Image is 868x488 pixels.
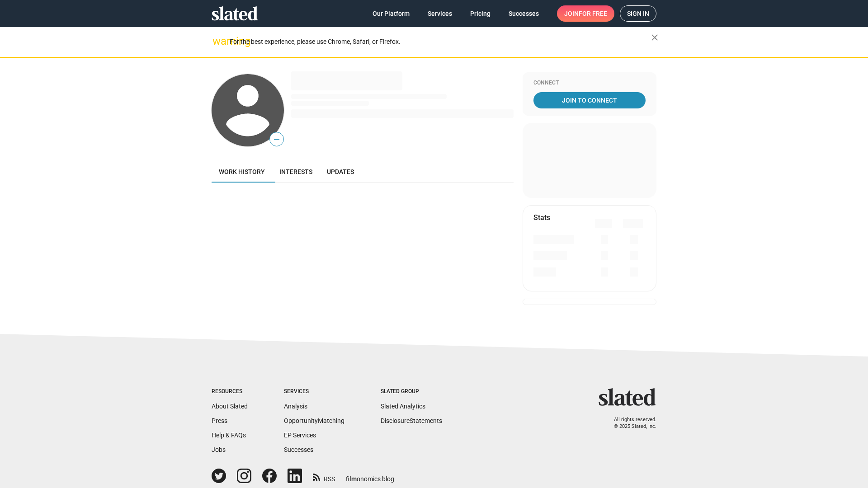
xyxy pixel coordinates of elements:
a: Press [212,417,227,424]
span: Services [428,5,452,22]
div: For the best experience, please use Chrome, Safari, or Firefox. [230,36,651,48]
span: Our Platform [373,5,410,22]
a: Help & FAQs [212,432,246,439]
a: Services [420,5,459,22]
div: Resources [212,388,248,395]
span: Successes [509,5,539,22]
span: Join To Connect [535,92,644,108]
span: Sign in [627,6,649,21]
span: Work history [219,168,265,175]
a: Work history [212,161,272,183]
a: DisclosureStatements [381,417,442,424]
a: Join To Connect [533,92,646,108]
a: Pricing [463,5,498,22]
a: Analysis [284,403,307,410]
div: Connect [533,80,646,87]
a: Updates [320,161,361,183]
a: OpportunityMatching [284,417,344,424]
span: Join [564,5,607,22]
a: About Slated [212,403,248,410]
a: RSS [313,469,335,483]
span: film [346,475,357,483]
span: — [270,134,283,145]
mat-icon: close [649,32,660,43]
span: for free [579,5,607,22]
mat-card-title: Stats [533,213,550,222]
a: Sign in [620,5,656,22]
a: Successes [284,446,313,453]
a: Joinfor free [557,5,614,22]
span: Updates [327,168,354,175]
div: Services [284,388,344,395]
a: Interests [272,161,320,183]
a: Jobs [212,446,226,453]
span: Pricing [470,5,491,22]
a: Our Platform [365,5,417,22]
a: EP Services [284,432,316,439]
mat-icon: warning [212,36,223,47]
a: filmonomics blog [346,468,394,483]
a: Slated Analytics [381,403,425,410]
p: All rights reserved. © 2025 Slated, Inc. [604,417,656,430]
span: Interests [279,168,312,175]
div: Slated Group [381,388,442,395]
a: Successes [501,5,546,22]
